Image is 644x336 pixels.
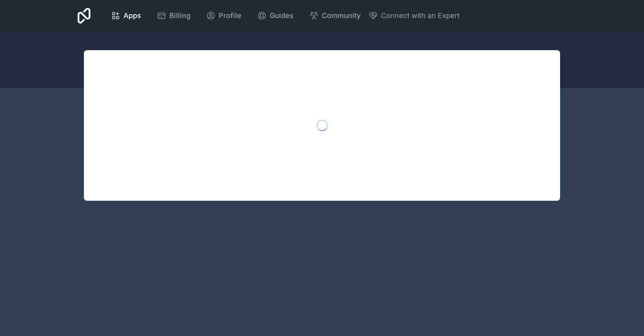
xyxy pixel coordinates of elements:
a: Community [303,7,367,24]
a: Profile [200,7,248,24]
a: Guides [251,7,300,24]
span: Profile [219,10,241,21]
span: Guides [270,10,294,21]
a: Billing [151,7,197,24]
span: Apps [123,10,141,21]
a: Apps [105,7,147,24]
span: Billing [169,10,190,21]
button: Connect with an Expert [368,10,460,21]
span: Connect with an Expert [381,10,460,21]
span: Community [322,10,361,21]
